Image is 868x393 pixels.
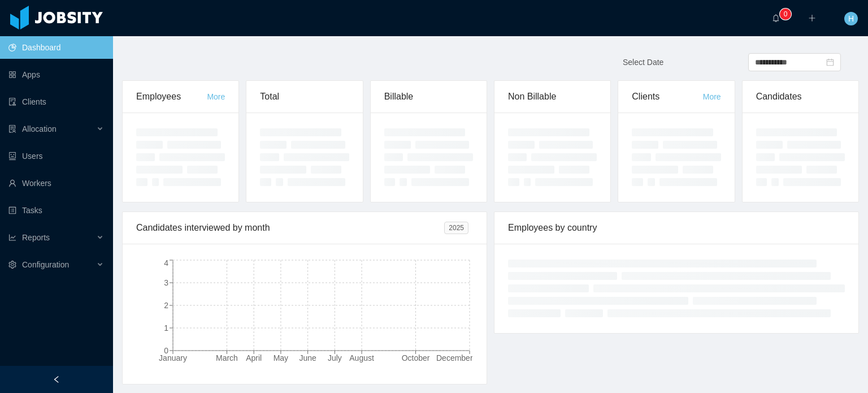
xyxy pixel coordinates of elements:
[8,172,104,195] a: icon: userWorkers
[808,14,816,22] i: icon: plus
[8,261,16,269] i: icon: setting
[772,14,780,22] i: icon: bell
[8,36,104,59] a: icon: pie-chartDashboard
[780,8,791,20] sup: 0
[164,278,168,287] tspan: 3
[384,81,473,113] div: Billable
[436,353,473,362] tspan: December
[8,125,16,133] i: icon: solution
[632,81,702,113] div: Clients
[159,353,187,362] tspan: January
[826,58,834,66] i: icon: calendar
[8,90,104,113] a: icon: auditClients
[402,353,430,362] tspan: October
[508,212,845,244] div: Employees by country
[349,353,374,362] tspan: August
[164,258,168,267] tspan: 4
[328,353,342,362] tspan: July
[260,81,349,113] div: Total
[22,124,57,133] span: Allocation
[623,58,663,67] span: Select Date
[8,63,104,86] a: icon: appstoreApps
[703,92,721,101] a: More
[299,353,316,362] tspan: June
[8,199,104,222] a: icon: profileTasks
[22,260,69,269] span: Configuration
[216,353,238,362] tspan: March
[136,81,207,113] div: Employees
[22,233,50,242] span: Reports
[8,145,104,167] a: icon: robotUsers
[848,12,854,25] span: H
[508,81,597,113] div: Non Billable
[274,353,288,362] tspan: May
[164,301,168,310] tspan: 2
[164,346,168,355] tspan: 0
[444,222,468,234] span: 2025
[756,81,845,113] div: Candidates
[164,323,168,332] tspan: 1
[8,234,16,241] i: icon: line-chart
[207,92,225,101] a: More
[136,212,444,244] div: Candidates interviewed by month
[246,353,262,362] tspan: April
